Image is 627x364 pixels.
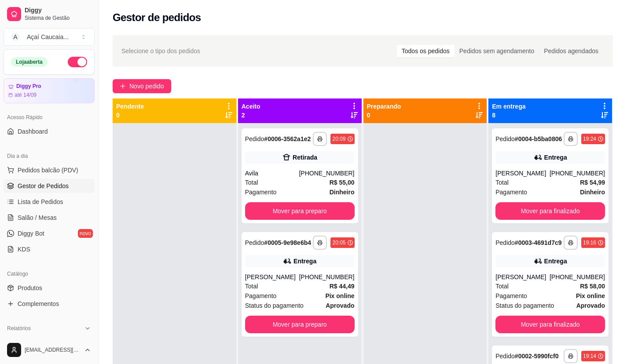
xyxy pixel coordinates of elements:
[550,273,605,281] div: [PHONE_NUMBER]
[495,202,605,220] button: Mover para finalizado
[18,182,69,190] span: Gestor de Pedidos
[4,242,95,256] a: KDS
[495,316,605,333] button: Mover para finalizado
[18,197,63,206] span: Lista de Pedidos
[11,57,48,67] div: Loja aberta
[576,292,605,299] strong: Pix online
[25,7,91,15] span: Diggy
[495,281,509,291] span: Total
[121,46,200,56] span: Selecione o tipo dos pedidos
[245,135,264,142] span: Pedido
[25,15,91,22] span: Sistema de Gestão
[68,57,87,67] button: Alterar Status
[583,135,596,142] div: 19:24
[515,135,562,142] strong: # 0004-b5ba0806
[495,353,515,360] span: Pedido
[539,45,603,57] div: Pedidos agendados
[4,339,95,360] button: [EMAIL_ADDRESS][DOMAIN_NAME]
[299,169,354,178] div: [PHONE_NUMBER]
[580,189,605,196] strong: Dinheiro
[11,33,20,41] span: A
[515,239,562,246] strong: # 0003-4691d7c9
[330,179,355,186] strong: R$ 55,00
[4,297,95,311] a: Complementos
[495,169,550,178] div: [PERSON_NAME]
[245,281,258,291] span: Total
[4,28,95,46] button: Select a team
[245,169,299,178] div: Avila
[18,213,57,222] span: Salão / Mesas
[18,245,30,254] span: KDS
[455,45,539,57] div: Pedidos sem agendamento
[332,135,345,142] div: 20:09
[495,301,554,310] span: Status do pagamento
[367,111,401,120] p: 0
[245,273,299,281] div: [PERSON_NAME]
[515,353,559,360] strong: # 0002-5990fcf0
[332,239,345,246] div: 20:05
[4,195,95,209] a: Lista de Pedidos
[580,179,605,186] strong: R$ 54,99
[245,301,304,310] span: Status do pagamento
[245,239,264,246] span: Pedido
[113,11,201,25] h2: Gestor de pedidos
[299,273,354,281] div: [PHONE_NUMBER]
[550,169,605,178] div: [PHONE_NUMBER]
[367,102,401,111] p: Preparando
[245,291,277,301] span: Pagamento
[16,83,41,90] article: Diggy Pro
[580,283,605,290] strong: R$ 58,00
[495,291,527,301] span: Pagamento
[245,178,258,187] span: Total
[18,166,78,175] span: Pedidos balcão (PDV)
[397,45,455,57] div: Todos os pedidos
[4,110,95,124] div: Acesso Rápido
[4,4,95,25] a: DiggySistema de Gestão
[245,187,277,197] span: Pagamento
[18,299,59,308] span: Complementos
[25,346,81,353] span: [EMAIL_ADDRESS][DOMAIN_NAME]
[18,127,48,136] span: Dashboard
[116,111,144,120] p: 0
[330,189,355,196] strong: Dinheiro
[7,325,31,332] span: Relatórios
[4,226,95,240] a: Diggy Botnovo
[576,302,605,309] strong: aprovado
[544,153,567,162] div: Entrega
[245,202,355,220] button: Mover para preparo
[326,302,354,309] strong: aprovado
[4,179,95,193] a: Gestor de Pedidos
[492,102,525,111] p: Em entrega
[120,83,126,89] span: plus
[264,135,311,142] strong: # 0006-3562a1e2
[4,149,95,163] div: Dia a dia
[113,79,171,93] button: Novo pedido
[18,284,42,292] span: Produtos
[242,102,260,111] p: Aceito
[495,187,527,197] span: Pagamento
[4,78,95,103] a: Diggy Proaté 14/09
[242,111,260,120] p: 2
[293,153,317,162] div: Retirada
[330,283,355,290] strong: R$ 44,49
[495,239,515,246] span: Pedido
[495,178,509,187] span: Total
[4,124,95,138] a: Dashboard
[492,111,525,120] p: 8
[129,81,164,91] span: Novo pedido
[293,257,316,266] div: Entrega
[495,273,550,281] div: [PERSON_NAME]
[4,163,95,177] button: Pedidos balcão (PDV)
[116,102,144,111] p: Pendente
[15,91,37,98] article: até 14/09
[325,292,354,299] strong: Pix online
[245,316,355,333] button: Mover para preparo
[27,33,69,41] div: Açaí Caucaia ...
[18,229,44,238] span: Diggy Bot
[264,239,311,246] strong: # 0005-9e98e6b4
[4,335,95,349] a: Relatórios de vendas
[583,353,596,360] div: 19:14
[4,281,95,295] a: Produtos
[4,211,95,225] a: Salão / Mesas
[583,239,596,246] div: 19:16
